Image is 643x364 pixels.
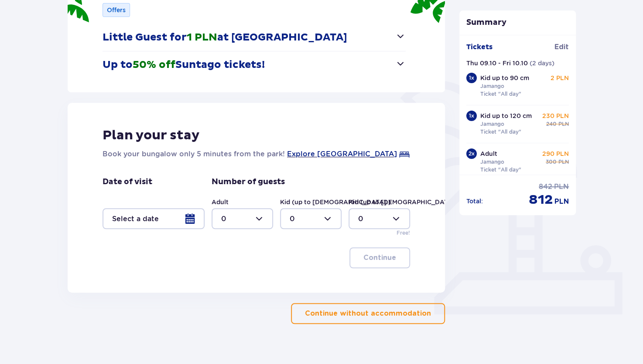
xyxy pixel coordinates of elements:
div: 2 x [466,148,477,159]
span: Edit [554,42,569,52]
span: 812 [529,192,553,208]
span: 300 [546,158,557,166]
button: Continue [349,247,410,268]
span: 50% off [133,58,175,71]
p: Thu 09.10 - Fri 10.10 [466,59,528,67]
span: PLN [554,182,569,192]
p: Jamango [480,82,504,90]
span: PLN [558,158,569,166]
p: Number of guests [212,177,285,187]
div: 1 x [466,111,477,121]
p: Jamango [480,158,504,166]
p: Continue [363,253,396,263]
button: Little Guest for1 PLNat [GEOGRAPHIC_DATA] [103,24,406,51]
p: 230 PLN [542,111,569,120]
span: PLN [554,197,569,206]
p: Jamango [480,120,504,128]
label: Adult [212,198,229,206]
span: 1 PLN [187,31,217,44]
p: Adult [480,149,497,158]
label: Kid (up to [DEMOGRAPHIC_DATA].) [280,198,391,206]
p: Little Guest for at [GEOGRAPHIC_DATA] [103,31,347,44]
button: Up to50% offSuntago tickets! [103,51,406,78]
span: 240 [546,120,557,128]
p: Continue without accommodation [305,309,431,318]
p: Ticket "All day" [480,166,521,174]
a: Explore [GEOGRAPHIC_DATA] [287,149,397,159]
p: Ticket "All day" [480,90,521,98]
p: Summary [459,17,576,28]
p: Offers [107,6,126,14]
p: 2 PLN [551,74,569,82]
span: 842 [539,182,552,192]
button: Continue without accommodation [291,303,445,324]
p: Book your bungalow only 5 minutes from the park! [103,149,285,159]
p: Free! [397,229,410,237]
label: Kid (up to [DEMOGRAPHIC_DATA].) [349,198,459,206]
p: 290 PLN [542,149,569,158]
p: Tickets [466,42,493,52]
p: Plan your stay [103,127,200,144]
p: Ticket "All day" [480,128,521,136]
p: Kid up to 90 cm [480,74,529,82]
div: 1 x [466,73,477,83]
p: Date of visit [103,177,152,187]
p: Up to Suntago tickets! [103,58,265,71]
p: Total : [466,197,483,206]
span: PLN [558,120,569,128]
p: ( 2 days ) [530,59,554,67]
p: Kid up to 120 cm [480,111,532,120]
